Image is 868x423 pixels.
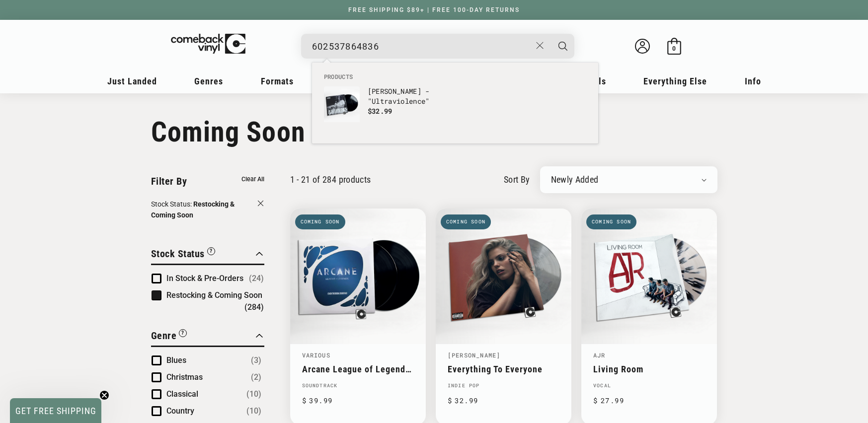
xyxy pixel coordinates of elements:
button: Close teaser [99,390,109,400]
span: Stock Status [151,248,205,260]
a: Arcane League of Legends - Season Two Soundtrack [302,364,414,374]
h1: Coming Soon & Pre-Orders [151,116,717,148]
a: AJR [593,351,606,359]
span: Number of products: (10) [246,405,261,417]
span: Genre [151,330,177,342]
label: sort by [504,173,530,186]
span: Genres [194,76,223,86]
a: Lana Del Rey - "Ultraviolence" [PERSON_NAME] - "Ultraviolence" $32.99 [324,86,450,134]
span: Filter By [151,175,187,187]
a: [PERSON_NAME] [448,351,501,359]
span: Restocking & Coming Soon [151,200,235,219]
span: Blues [166,355,186,365]
li: Products [319,72,591,81]
a: Everything To Everyone [448,364,559,374]
span: Classical [166,389,198,399]
span: Restocking & Coming Soon [166,290,262,300]
span: 0 [672,45,676,52]
a: Living Room [593,364,705,374]
span: Country [166,406,194,416]
button: Clear filter by Stock Status Restocking & Coming Soon [151,199,264,222]
li: products: Lana Del Rey - "Ultraviolence" [319,81,455,139]
p: 1 - 21 of 284 products [290,174,371,185]
input: When autocomplete results are available use up and down arrows to review and enter to select [312,36,531,57]
button: Filter by Genre [151,328,187,346]
p: [PERSON_NAME] - "Ultraviolence" [368,86,450,106]
span: In Stock & Pre-Orders [166,274,243,283]
button: Filter by Stock Status [151,246,215,264]
span: Christmas [166,372,203,382]
span: Number of products: (24) [249,273,264,284]
span: Number of products: (3) [251,354,261,366]
span: Number of products: (284) [244,301,264,313]
span: Info [745,76,761,86]
button: Search [551,34,575,59]
span: GET FREE SHIPPING [15,406,96,416]
span: Just Landed [107,76,157,86]
span: Stock Status: [151,200,192,208]
button: Close [531,35,549,57]
div: Search [301,34,574,59]
a: FREE SHIPPING $89+ | FREE 100-DAY RETURNS [338,6,530,13]
span: $32.99 [368,106,393,116]
span: Formats [261,76,294,86]
div: GET FREE SHIPPINGClose teaser [10,398,101,423]
span: Number of products: (2) [251,371,261,383]
button: Clear all filters [241,174,264,185]
span: Everything Else [643,76,707,86]
span: Number of products: (10) [246,388,261,400]
img: Lana Del Rey - "Ultraviolence" [324,86,360,122]
div: Products [312,63,598,143]
a: Various [302,351,330,359]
